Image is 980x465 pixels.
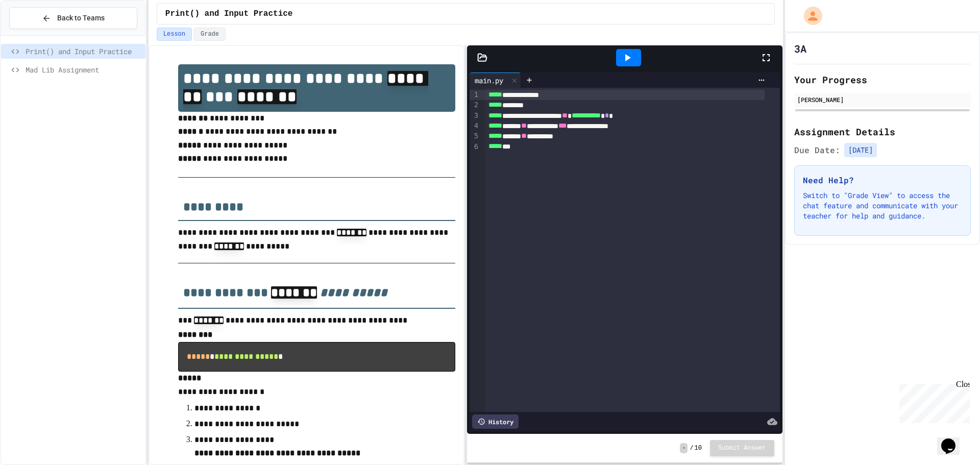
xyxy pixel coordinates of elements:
h1: 3A [794,41,806,56]
div: main.py [470,72,521,88]
div: 3 [470,111,480,121]
h2: Your Progress [794,72,971,87]
span: - [680,443,688,453]
div: 5 [470,131,480,141]
span: [DATE] [844,143,877,157]
div: 2 [470,100,480,110]
button: Submit Answer [710,440,774,456]
h3: Need Help? [803,174,962,186]
button: Grade [194,28,226,41]
iframe: chat widget [937,424,970,455]
span: Print() and Input Practice [165,8,293,20]
div: 6 [470,142,480,152]
div: 1 [470,90,480,100]
h2: Assignment Details [794,125,971,139]
div: History [472,414,519,429]
span: Mad Lib Assignment [26,64,141,75]
div: main.py [470,75,508,86]
button: Back to Teams [9,7,137,29]
div: [PERSON_NAME] [797,95,968,104]
span: Due Date: [794,144,840,156]
div: 4 [470,121,480,131]
span: 10 [695,444,702,452]
div: Chat with us now!Close [4,4,70,65]
button: Lesson [157,28,192,41]
div: My Account [793,4,825,28]
span: Print() and Input Practice [26,46,141,57]
span: / [690,444,693,452]
iframe: chat widget [895,380,970,423]
span: Back to Teams [57,13,105,23]
p: Switch to "Grade View" to access the chat feature and communicate with your teacher for help and ... [803,190,962,221]
span: Submit Answer [718,444,766,452]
